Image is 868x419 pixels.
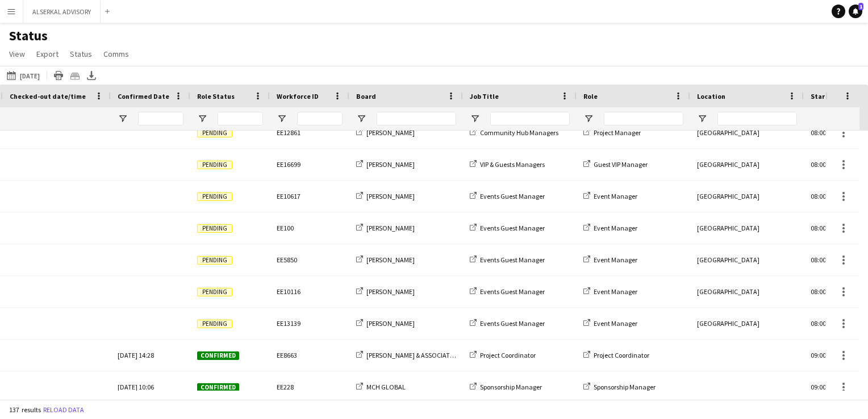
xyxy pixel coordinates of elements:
button: [DATE] [5,69,42,82]
span: Confirmed Date [118,92,169,100]
span: 1 [858,3,863,10]
a: Events Guest Manager [470,224,545,232]
a: Project Coordinator [470,351,536,359]
div: EE13139 [270,308,349,339]
a: Event Manager [583,319,637,328]
div: [GEOGRAPHIC_DATA] [690,212,804,244]
input: Confirmed Date Filter Input [138,112,183,125]
span: [PERSON_NAME] [366,192,415,200]
button: Open Filter Menu [277,114,287,124]
span: Pending [197,320,232,328]
a: [PERSON_NAME] [356,287,415,296]
div: [DATE] 14:28 [111,340,190,371]
span: Role Status [197,92,235,100]
button: Reload data [41,404,86,416]
span: Pending [197,288,232,296]
a: View [5,47,30,61]
span: [PERSON_NAME] [366,287,415,296]
a: Event Manager [583,287,637,296]
a: [PERSON_NAME] [356,160,415,169]
span: [PERSON_NAME] [366,319,415,328]
a: Project Manager [583,128,641,137]
span: View [9,49,25,59]
span: Events Guest Manager [480,319,545,328]
span: Project Manager [594,128,641,137]
span: Confirmed [197,383,239,392]
a: [PERSON_NAME] [356,128,415,137]
a: Sponsorship Manager [470,383,542,391]
a: VIP & Guests Managers [470,160,545,169]
a: Status [65,47,97,61]
a: Export [32,47,63,61]
a: Event Manager [583,192,637,200]
span: Project Coordinator [594,351,649,359]
span: [PERSON_NAME] [366,128,415,137]
a: Community Hub Managers [470,128,558,137]
a: [PERSON_NAME] [356,319,415,328]
span: Events Guest Manager [480,192,545,200]
span: Guest VIP Manager [594,160,648,169]
span: Location [697,92,725,100]
span: [PERSON_NAME] [366,224,415,232]
span: Comms [103,49,129,59]
app-action-btn: Crew files as ZIP [68,69,82,82]
span: Event Manager [594,192,637,200]
a: [PERSON_NAME] [356,192,415,200]
input: Role Filter Input [604,112,683,125]
span: Workforce ID [277,92,319,100]
span: Status [70,49,92,59]
span: Job Title [470,92,499,100]
span: Pending [197,192,232,201]
div: EE10617 [270,181,349,212]
div: EE228 [270,371,349,403]
span: Checked-out date/time [10,92,86,100]
app-action-btn: Print [52,69,65,82]
button: ALSERKAL ADVISORY [23,1,101,23]
input: Workforce ID Filter Input [297,112,343,125]
span: VIP & Guests Managers [480,160,545,169]
div: [GEOGRAPHIC_DATA] [690,117,804,148]
span: Board [356,92,376,100]
a: Events Guest Manager [470,287,545,296]
a: Events Guest Manager [470,319,545,328]
a: Events Guest Manager [470,192,545,200]
a: Sponsorship Manager [583,383,656,391]
div: EE16699 [270,149,349,180]
span: Events Guest Manager [480,224,545,232]
span: Events Guest Manager [480,287,545,296]
span: [PERSON_NAME] & ASSOCIATES [GEOGRAPHIC_DATA] [366,351,520,359]
span: Start Time [811,92,846,100]
a: Comms [99,47,133,61]
div: [GEOGRAPHIC_DATA] [690,244,804,275]
div: [GEOGRAPHIC_DATA] [690,308,804,339]
a: Event Manager [583,255,637,264]
button: Open Filter Menu [697,114,707,124]
span: MCH GLOBAL [366,383,406,391]
span: Confirmed [197,351,239,360]
a: Event Manager [583,224,637,232]
span: Pending [197,161,232,169]
span: Event Manager [594,319,637,328]
button: Open Filter Menu [470,114,480,124]
button: Open Filter Menu [197,114,207,124]
div: EE12861 [270,117,349,148]
a: MCH GLOBAL [356,383,406,391]
a: Project Coordinator [583,351,649,359]
button: Open Filter Menu [356,114,366,124]
div: EE100 [270,212,349,244]
div: [GEOGRAPHIC_DATA] [690,149,804,180]
span: Events Guest Manager [480,255,545,264]
span: Pending [197,129,232,137]
span: Export [36,49,59,59]
span: Event Manager [594,224,637,232]
span: Sponsorship Manager [594,383,656,391]
span: [PERSON_NAME] [366,160,415,169]
a: Guest VIP Manager [583,160,648,169]
a: Events Guest Manager [470,255,545,264]
span: Pending [197,224,232,233]
div: EE10116 [270,276,349,307]
span: Event Manager [594,255,637,264]
a: [PERSON_NAME] & ASSOCIATES [GEOGRAPHIC_DATA] [356,351,520,359]
a: [PERSON_NAME] [356,255,415,264]
span: Sponsorship Manager [480,383,542,391]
